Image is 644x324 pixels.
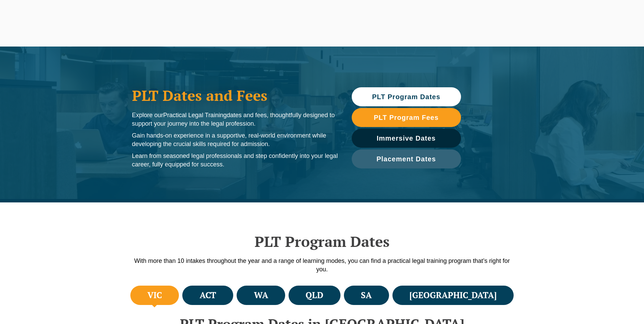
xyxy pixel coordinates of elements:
span: Placement Dates [376,156,436,162]
a: Immersive Dates [352,129,461,148]
h4: ACT [200,290,216,301]
h4: VIC [147,290,162,301]
h2: PLT Program Dates [129,233,516,250]
p: With more than 10 intakes throughout the year and a range of learning modes, you can find a pract... [129,257,516,274]
span: Practical Legal Training [163,112,227,119]
p: Explore our dates and fees, thoughtfully designed to support your journey into the legal profession. [132,111,338,128]
span: PLT Program Dates [372,93,440,100]
h4: [GEOGRAPHIC_DATA] [409,290,497,301]
span: PLT Program Fees [374,114,439,121]
a: PLT Program Dates [352,87,461,106]
p: Gain hands-on experience in a supportive, real-world environment while developing the crucial ski... [132,131,338,148]
h4: WA [254,290,268,301]
span: Immersive Dates [377,135,436,142]
h1: PLT Dates and Fees [132,87,338,104]
a: Placement Dates [352,149,461,168]
a: PLT Program Fees [352,108,461,127]
h4: QLD [306,290,323,301]
p: Learn from seasoned legal professionals and step confidently into your legal career, fully equipp... [132,152,338,169]
h4: SA [361,290,372,301]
